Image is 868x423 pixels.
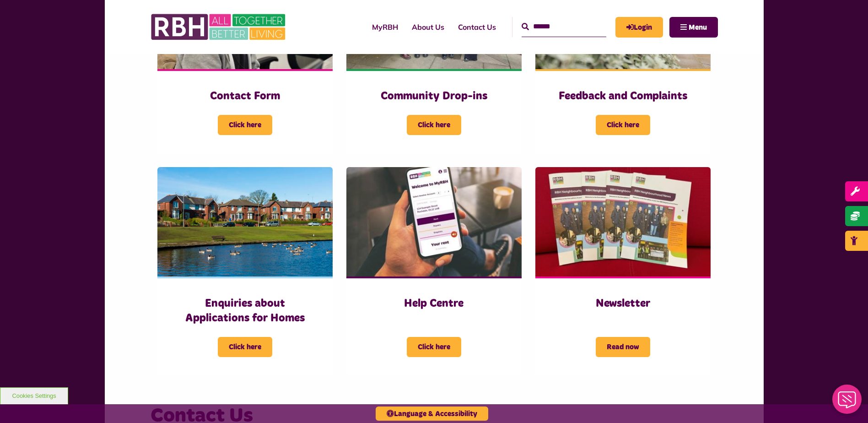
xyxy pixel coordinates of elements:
a: MyRBH [615,17,663,38]
a: Help Centre Click here [346,167,522,375]
input: Search [522,17,606,37]
img: Myrbh Man Wth Mobile Correct [346,167,522,277]
a: Contact Us [451,15,503,39]
h3: Contact Form [176,89,314,103]
img: RBH [151,9,288,45]
span: Menu [689,24,707,31]
a: MyRBH [365,15,405,39]
span: Click here [218,115,272,135]
span: Read now [596,337,650,357]
a: Newsletter Read now [535,167,711,375]
h3: Help Centre [365,297,503,311]
button: Navigation [669,17,718,38]
h3: Feedback and Complaints [554,89,692,103]
h3: Newsletter [554,297,692,311]
span: Click here [218,337,272,357]
img: Dewhirst Rd 03 [157,167,333,277]
a: Enquiries about Applications for Homes Click here [157,167,333,375]
h3: Enquiries about Applications for Homes [176,297,314,325]
button: Language & Accessibility [376,407,488,421]
span: Click here [407,337,461,357]
h3: Community Drop-ins [365,89,503,103]
span: Click here [407,115,461,135]
a: About Us [405,15,451,39]
img: RBH Newsletter Copies [535,167,711,277]
iframe: Netcall Web Assistant for live chat [827,382,868,423]
span: Click here [596,115,650,135]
